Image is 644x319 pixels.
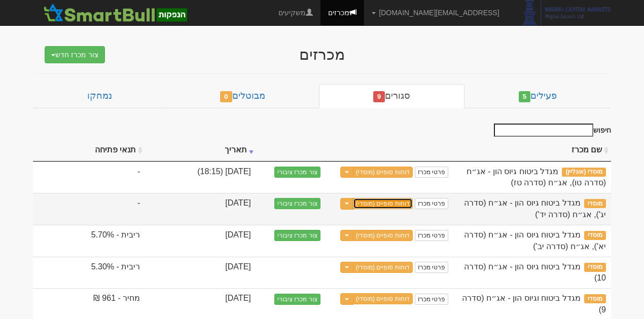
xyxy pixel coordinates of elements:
td: ריבית - 5.30% [33,257,145,289]
span: מגדל ביטוח גיוס הון - אג״ח (סדרה יא'), אג״ח (סדרה יב') [464,230,606,251]
button: צור מכרז חדש [45,46,105,63]
span: מגדל ביטוח גיוס הון - אג״ח (סדרה טו), אג״ח (סדרה טז) [467,167,606,187]
a: פרטי מכרז [415,198,448,209]
a: סגורים [319,84,464,108]
th: תנאי פתיחה : activate to sort column ascending [33,139,145,162]
a: דוחות סופיים (מוסדי) [353,167,413,178]
span: מגדל ביטוח וגיוס הון - אג״ח (סדרה 9) [462,294,606,314]
button: צור מכרז ציבורי [274,167,320,178]
th: תאריך : activate to sort column ascending [145,139,256,162]
span: מוסדי (אונליין) [562,168,606,177]
a: פרטי מכרז [415,262,448,273]
td: [DATE] [145,193,256,225]
td: [DATE] (18:15) [145,162,256,193]
div: מכרזים [124,46,520,63]
th: שם מכרז : activate to sort column ascending [453,139,611,162]
a: פעילים [464,84,611,108]
td: - [33,193,145,225]
td: [DATE] [145,225,256,257]
span: 0 [220,91,232,102]
td: - [33,162,145,193]
td: ריבית - 5.70% [33,225,145,257]
span: 5 [519,91,531,102]
span: מגדל ביטוח גיוס הון - אג״ח (סדרה 10) [464,262,606,283]
td: [DATE] [145,257,256,289]
a: פרטי מכרז [415,294,448,305]
button: צור מכרז ציבורי [274,198,320,209]
button: צור מכרז ציבורי [274,294,320,305]
input: חיפוש [494,124,593,137]
span: מוסדי [584,231,606,240]
span: מוסדי [584,263,606,272]
span: מוסדי [584,294,606,303]
a: דוחות סופיים (מוסדי) [353,293,413,304]
a: מבוטלים [166,84,319,108]
button: צור מכרז ציבורי [274,230,320,241]
span: מוסדי [584,199,606,208]
a: דוחות סופיים (מוסדי) [353,230,413,241]
a: פרטי מכרז [415,230,448,241]
span: מגדל ביטוח גיוס הון - אג״ח (סדרה יג'), אג״ח (סדרה יד') [464,198,606,219]
a: נמחקו [33,84,166,108]
span: 9 [373,91,385,102]
label: חיפוש [490,124,611,137]
a: פרטי מכרז [415,167,448,178]
a: דוחות סופיים (מוסדי) [353,198,413,209]
img: SmartBull Logo [41,3,190,23]
a: דוחות סופיים (מוסדי) [353,262,413,273]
